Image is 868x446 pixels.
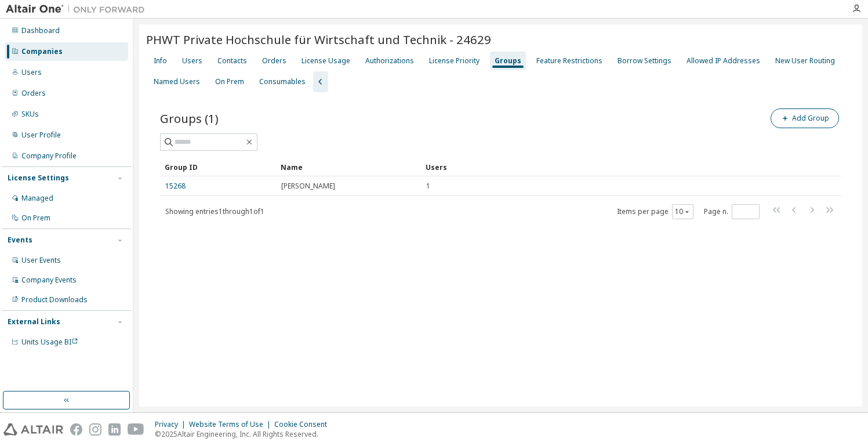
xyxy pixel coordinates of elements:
div: Users [426,158,803,176]
div: Company Profile [21,151,77,161]
div: SKUs [21,110,39,119]
div: Info [154,56,167,66]
div: License Priority [429,56,480,66]
span: 1 [426,182,430,191]
div: Orders [21,89,46,98]
div: Feature Restrictions [536,56,602,66]
div: Companies [21,47,63,56]
img: instagram.svg [89,423,101,436]
div: Consumables [259,77,306,86]
div: Privacy [155,420,189,429]
span: Items per page [617,204,693,219]
div: User Profile [21,130,61,140]
div: Users [21,68,42,77]
span: Units Usage BI [21,337,78,347]
div: On Prem [21,213,50,223]
div: Product Downloads [21,295,88,304]
img: linkedin.svg [108,423,121,436]
div: Name [281,158,416,176]
span: [PERSON_NAME] [281,182,335,191]
div: Company Events [21,275,77,285]
div: Contacts [217,56,247,66]
div: License Usage [302,56,350,66]
div: Users [182,56,202,66]
div: Groups [495,56,521,66]
span: PHWT Private Hochschule für Wirtschaft und Technik - 24629 [146,31,491,48]
img: altair_logo.svg [3,423,63,436]
div: Authorizations [365,56,414,66]
button: Add Group [771,108,839,128]
div: Group ID [165,158,271,176]
img: youtube.svg [128,423,144,436]
div: License Settings [8,173,69,183]
p: © 2025 Altair Engineering, Inc. All Rights Reserved. [155,429,334,439]
div: User Events [21,256,61,265]
img: Altair One [6,3,151,15]
div: External Links [8,317,60,327]
div: Website Terms of Use [189,420,274,429]
div: Managed [21,194,53,203]
div: New User Routing [775,56,835,66]
img: facebook.svg [70,423,82,436]
div: Dashboard [21,26,60,35]
div: Events [8,235,32,245]
span: Page n. [704,204,760,219]
span: Groups (1) [160,110,219,126]
div: Named Users [154,77,200,86]
div: On Prem [215,77,244,86]
div: Borrow Settings [618,56,671,66]
button: 10 [675,207,691,216]
div: Orders [262,56,286,66]
div: Allowed IP Addresses [687,56,760,66]
div: Cookie Consent [274,420,334,429]
span: Showing entries 1 through 1 of 1 [165,206,264,216]
a: 15268 [165,182,186,191]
